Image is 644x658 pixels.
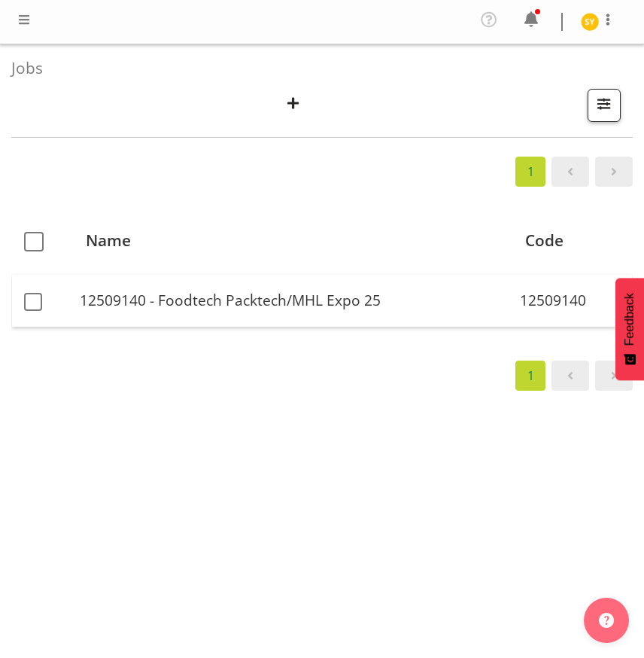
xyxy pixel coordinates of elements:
[525,229,563,252] span: Code
[74,275,513,327] td: 12509140 - Foodtech Packtech/MHL Expo 25
[278,89,309,122] button: Create New Job
[615,278,644,380] button: Feedback - Show survey
[86,229,131,252] span: Name
[581,13,599,31] img: seon-young-belding8911.jpg
[599,613,614,628] img: help-xxl-2.png
[623,293,636,346] span: Feedback
[11,59,621,77] h4: Jobs
[588,89,621,122] button: Filter Jobs
[514,275,632,327] td: 12509140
